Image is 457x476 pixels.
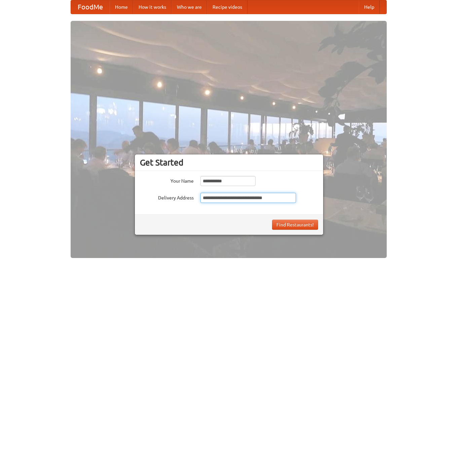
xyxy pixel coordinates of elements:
a: FoodMe [71,0,110,14]
label: Your Name [140,176,194,184]
button: Find Restaurants! [272,220,318,230]
label: Delivery Address [140,193,194,201]
a: Home [110,0,133,14]
a: Recipe videos [207,0,247,14]
a: Who we are [172,0,207,14]
a: Help [359,0,380,14]
a: How it works [133,0,172,14]
h3: Get Started [140,157,318,168]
